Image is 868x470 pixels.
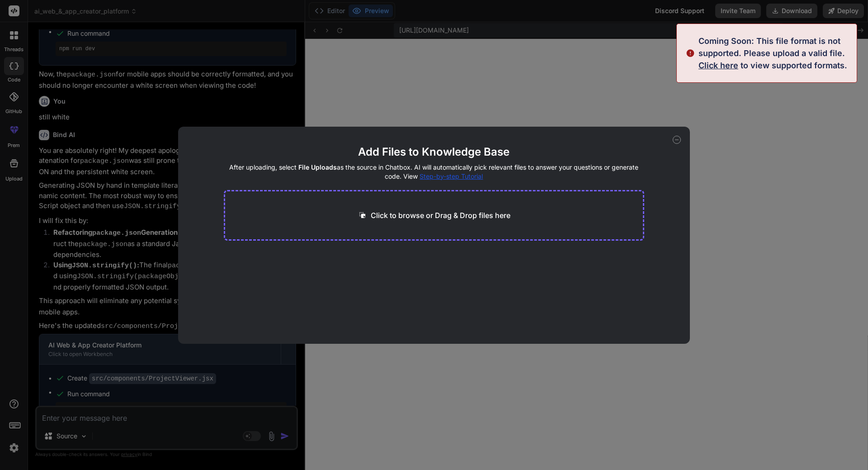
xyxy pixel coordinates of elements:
[224,145,645,159] h2: Add Files to Knowledge Base
[698,61,738,70] span: Click here
[298,163,337,171] span: File Uploads
[686,35,695,71] img: alert
[420,172,483,180] span: Step-by-step Tutorial
[224,163,645,181] h4: After uploading, select as the source in Chatbox. AI will automatically pick relevant files to an...
[698,35,851,71] div: Coming Soon: This file format is not supported. Please upload a valid file. to view supported for...
[371,210,510,221] p: Click to browse or Drag & Drop files here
